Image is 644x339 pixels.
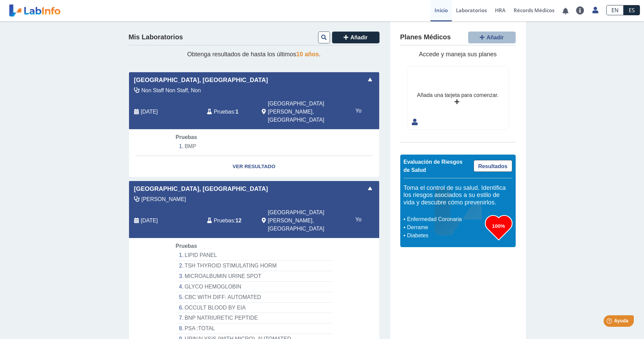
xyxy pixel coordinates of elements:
li: BNP NATRIURETIC PEPTIDE [176,313,332,323]
h5: Toma el control de su salud. Identifica los riesgos asociados a su estilo de vida y descubre cómo... [404,184,512,206]
li: GLYCO HEMOGLOBIN [176,282,332,292]
li: CBC WITH DIFF: AUTOMATED [176,292,332,303]
span: Pruebas [176,243,197,249]
span: Pruebas [214,108,234,116]
span: 2025-09-15 [141,108,158,116]
span: Gonzalez, Edgardo [142,195,186,203]
b: 12 [236,218,242,223]
li: BMP [176,141,332,152]
span: 2025-08-19 [141,217,158,225]
div: : [202,100,257,124]
b: 1 [236,109,239,115]
a: EN [606,5,624,15]
span: Añadir [486,35,504,40]
span: HRA [495,7,505,14]
span: Pruebas [176,134,197,140]
li: OCCULT BLOOD BY EIA [176,303,332,313]
li: PSA :TOTAL [176,323,332,334]
span: [GEOGRAPHIC_DATA], [GEOGRAPHIC_DATA] [134,76,268,85]
span: Accede y maneja sus planes [419,51,497,58]
span: Evaluación de Riesgos de Salud [404,159,463,173]
span: Non Staff Non Staff, Non [142,86,201,95]
a: ES [624,5,640,15]
li: Diabetes [405,232,485,240]
span: 10 años [296,51,319,58]
span: [GEOGRAPHIC_DATA], [GEOGRAPHIC_DATA] [134,184,268,194]
li: Derrame [405,223,485,232]
div: : [202,208,257,233]
a: Resultados [474,160,512,172]
span: San Juan, PR [268,208,343,233]
button: Añadir [332,32,380,43]
span: Pruebas [214,217,234,225]
h3: 100% [485,222,512,230]
div: Añada una tarjeta para comenzar. [417,91,498,99]
span: Yo [347,216,370,224]
h4: Mis Laboratorios [129,33,183,41]
button: Añadir [468,32,516,43]
li: Enfermedad Coronaria [405,215,485,223]
a: Ver Resultado [129,156,379,177]
h4: Planes Médicos [400,33,451,41]
span: San Juan, PR [268,100,343,124]
li: MICROALBUMIN URINE SPOT [176,271,332,282]
span: Yo [347,107,370,115]
li: LIPID PANEL [176,250,332,261]
iframe: Help widget launcher [584,313,637,332]
span: Obtenga resultados de hasta los últimos . [187,51,320,58]
span: Añadir [350,35,368,40]
li: TSH THYROID STIMULATING HORM [176,261,332,271]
